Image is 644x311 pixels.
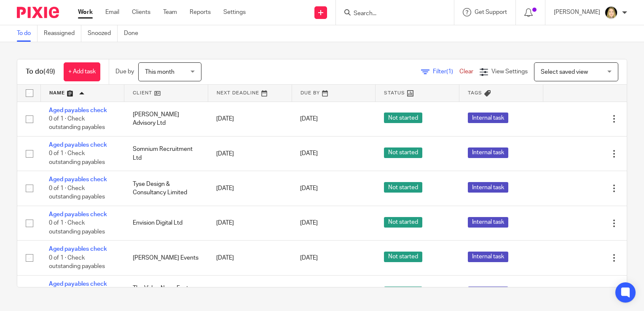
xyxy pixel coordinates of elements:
span: Internal task [468,113,508,123]
td: Tyse Design & Consultancy Limited [124,171,208,206]
a: Aged payables check [49,212,107,217]
span: Internal task [468,252,508,262]
span: Internal task [468,182,508,193]
span: 0 of 1 · Check outstanding payables [49,185,105,200]
a: Aged payables check [49,177,107,182]
td: [DATE] [208,275,292,310]
span: Tags [468,91,482,95]
a: Reassigned [44,25,81,42]
span: Get Support [475,9,507,15]
span: 0 of 1 · Check outstanding payables [49,151,105,166]
span: Not started [384,113,422,123]
span: [DATE] [300,255,318,261]
a: Aged payables check [49,142,107,148]
p: Due by [115,67,134,76]
span: Not started [384,182,422,193]
td: [DATE] [208,241,292,275]
td: [DATE] [208,102,292,136]
a: Team [163,8,177,16]
span: Internal task [468,147,508,158]
a: Aged payables check [49,246,107,252]
span: Not started [384,287,422,297]
td: [PERSON_NAME] Events [124,241,208,275]
a: Settings [223,8,246,16]
a: To do [17,25,38,42]
img: Pixie [17,7,59,18]
h1: To do [26,67,55,76]
span: (49) [43,68,55,75]
a: Email [105,8,119,16]
a: Reports [190,8,211,16]
span: Not started [384,217,422,228]
span: Not started [384,147,422,158]
span: Internal task [468,287,508,297]
span: View Settings [491,69,528,75]
span: [DATE] [300,220,318,226]
a: Done [124,25,145,42]
span: 0 of 1 · Check outstanding payables [49,116,105,131]
td: Somnium Recruitment Ltd [124,136,208,171]
span: [DATE] [300,151,318,157]
span: 0 of 1 · Check outstanding payables [49,255,105,270]
a: Work [78,8,93,16]
td: [DATE] [208,171,292,206]
span: Not started [384,252,422,262]
span: [DATE] [300,185,318,191]
span: 0 of 1 · Check outstanding payables [49,220,105,235]
td: Envision Digital Ltd [124,206,208,240]
a: Snoozed [88,25,118,42]
td: [DATE] [208,136,292,171]
img: Phoebe%20Black.png [604,6,618,19]
input: Search [353,10,429,18]
a: Clear [459,69,473,75]
span: (1) [446,69,453,75]
a: Clients [132,8,150,16]
td: [DATE] [208,206,292,240]
a: Aged payables check [49,281,107,287]
a: Aged payables check [49,107,107,113]
span: This month [145,69,174,75]
td: [PERSON_NAME] Advisory Ltd [124,102,208,136]
span: [DATE] [300,116,318,122]
span: Select saved view [541,69,588,75]
span: Internal task [468,217,508,228]
a: + Add task [64,62,100,81]
td: The Video News Factory Ltd [124,275,208,310]
p: [PERSON_NAME] [554,8,600,16]
span: Filter [433,69,459,75]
